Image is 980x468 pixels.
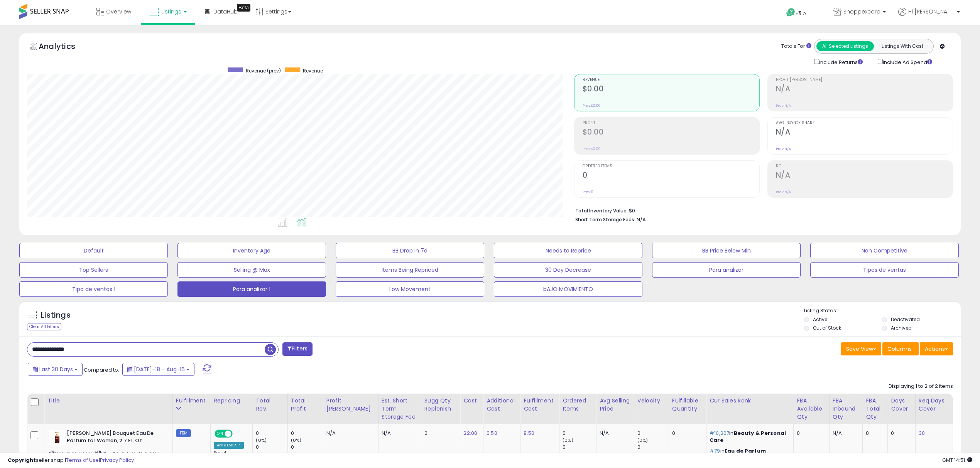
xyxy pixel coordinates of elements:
[710,430,787,444] p: in
[813,325,841,331] label: Out of Stock
[637,397,666,405] div: Velocity
[804,307,961,315] p: Listing States:
[833,430,857,437] div: N/A
[781,43,811,50] div: Totals For
[919,397,950,413] div: Req Days Cover
[106,8,131,15] span: Overview
[256,437,267,443] small: (0%)
[891,316,920,323] label: Deactivated
[583,84,759,95] h2: $0.00
[494,262,642,278] button: 30 Day Decrease
[231,431,244,437] span: OFF
[256,444,287,451] div: 0
[421,394,460,424] th: Please note that this number is a calculation based on your required days of coverage and your ve...
[920,342,953,355] button: Actions
[887,345,912,353] span: Columns
[336,243,484,258] button: BB Drop in 7d
[336,262,484,278] button: Items Being Repriced
[524,429,534,437] a: 8.50
[303,67,323,74] span: Revenue
[19,262,168,278] button: Top Sellers
[637,437,648,443] small: (0%)
[600,430,628,437] div: N/A
[134,365,185,373] span: [DATE]-18 - Aug-16
[813,316,827,323] label: Active
[780,2,821,25] a: Help
[291,397,320,413] div: Total Profit
[891,397,912,413] div: Days Cover
[808,57,872,66] div: Include Returns
[600,397,631,413] div: Avg Selling Price
[843,8,880,15] span: Shoppexcorp
[47,397,169,405] div: Title
[710,448,787,455] p: in
[176,397,207,405] div: Fulfillment
[575,216,635,223] b: Short Term Storage Fees:
[246,67,281,74] span: Revenue (prev)
[919,429,925,437] a: 30
[161,8,181,15] span: Listings
[652,243,801,258] button: BB Price Below Min
[49,430,65,445] img: 31zRdIhZhuL._SL40_.jpg
[810,262,959,278] button: Tipos de ventas
[575,207,628,214] b: Total Inventory Value:
[463,429,477,437] a: 22.00
[583,128,759,138] h2: $0.00
[326,397,375,413] div: Profit [PERSON_NAME]
[524,397,556,413] div: Fulfillment Cost
[898,8,960,25] a: Hi [PERSON_NAME]
[177,243,326,258] button: Inventory Age
[424,430,455,437] div: 0
[215,431,225,437] span: ON
[942,456,972,464] span: 2025-09-17 14:51 GMT
[652,262,801,278] button: Para analizar
[177,262,326,278] button: Selling @ Max
[424,397,457,413] div: Sugg Qty Replenish
[8,457,134,464] div: seller snap | |
[725,447,766,455] span: Eau de Parfum
[382,397,418,421] div: Est. Short Term Storage Fee
[66,456,99,464] a: Terms of Use
[637,444,669,451] div: 0
[710,397,790,405] div: Cur Sales Rank
[891,430,909,437] div: 0
[49,430,167,466] div: ASIN:
[256,397,284,413] div: Total Rev.
[122,363,194,376] button: [DATE]-18 - Aug-16
[28,363,83,376] button: Last 30 Days
[908,8,955,15] span: Hi [PERSON_NAME]
[710,429,729,437] span: #10,207
[637,430,669,437] div: 0
[291,437,302,443] small: (0%)
[563,397,593,413] div: Ordered Items
[19,281,168,297] button: Tipo de ventas 1
[776,171,953,181] h2: N/A
[27,323,61,330] div: Clear All Filters
[575,205,948,215] li: $0
[213,8,238,15] span: DataHub
[336,281,484,297] button: Low Movement
[776,128,953,138] h2: N/A
[786,8,796,17] i: Get Help
[891,325,912,331] label: Archived
[776,121,953,125] span: Avg. Buybox Share
[874,41,931,51] button: Listings With Cost
[776,78,953,82] span: Profit [PERSON_NAME]
[563,437,573,443] small: (0%)
[776,84,953,95] h2: N/A
[710,429,786,444] span: Beauty & Personal Care
[866,430,882,437] div: 0
[95,450,160,456] span: | SKU: BEA-AFN-074472-1PK-1
[282,342,313,356] button: Filters
[776,190,791,194] small: Prev: N/A
[816,41,874,51] button: All Selected Listings
[776,146,791,151] small: Prev: N/A
[494,281,642,297] button: bAJO MOVIMIENTO
[84,366,119,374] span: Compared to:
[563,430,596,437] div: 0
[583,103,601,108] small: Prev: $0.00
[65,450,94,457] a: B07W7ZNT3H
[214,450,247,468] div: Preset:
[291,444,323,451] div: 0
[100,456,134,464] a: Privacy Policy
